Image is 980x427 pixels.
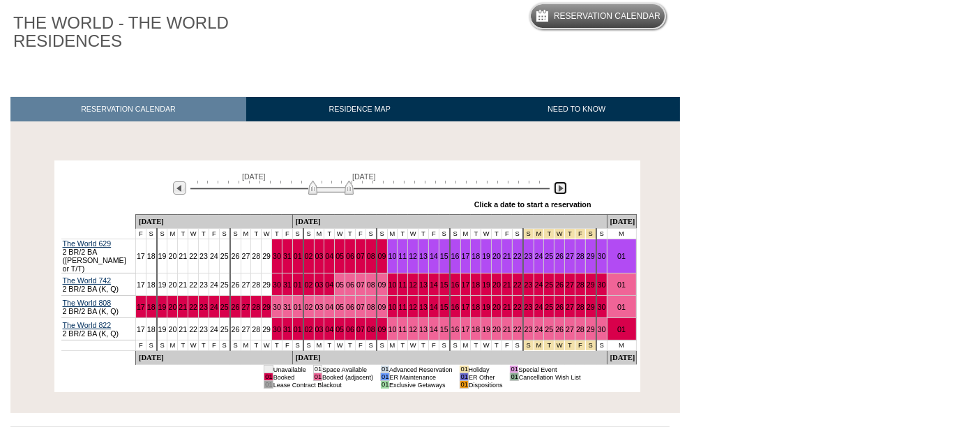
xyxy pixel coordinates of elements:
[472,325,480,334] a: 18
[428,229,439,239] td: F
[430,325,438,334] a: 14
[378,325,386,334] a: 09
[408,229,419,239] td: W
[598,325,606,334] a: 30
[292,351,607,365] td: [DATE]
[137,303,145,311] a: 17
[232,252,240,260] a: 26
[282,340,292,351] td: F
[147,252,156,260] a: 18
[451,252,460,260] a: 16
[474,200,591,209] div: Click a date to start a reservation
[158,280,167,289] a: 19
[135,215,292,229] td: [DATE]
[367,325,375,334] a: 08
[398,303,407,311] a: 11
[336,280,344,289] a: 05
[168,303,176,311] a: 20
[315,280,324,289] a: 03
[262,303,271,311] a: 29
[545,303,553,311] a: 25
[471,229,481,239] td: T
[450,340,460,351] td: S
[158,303,167,311] a: 19
[199,303,208,311] a: 23
[146,340,156,351] td: S
[294,252,302,260] a: 01
[294,303,302,311] a: 01
[598,303,606,311] a: 30
[346,303,354,311] a: 06
[61,274,136,296] td: 2 BR/2 BA (K, Q)
[513,280,522,289] a: 22
[283,252,292,260] a: 31
[607,229,636,239] td: M
[135,351,292,365] td: [DATE]
[262,340,272,351] td: W
[219,340,229,351] td: S
[525,325,533,334] a: 23
[409,280,417,289] a: 12
[607,351,636,365] td: [DATE]
[315,303,324,311] a: 03
[303,229,314,239] td: S
[346,252,354,260] a: 06
[576,325,585,334] a: 28
[188,340,199,351] td: W
[439,229,449,239] td: S
[305,325,313,334] a: 02
[135,340,146,351] td: F
[428,340,439,351] td: F
[189,252,197,260] a: 22
[356,325,365,334] a: 07
[617,280,626,289] a: 01
[419,229,429,239] td: T
[63,321,112,329] a: The World 822
[273,252,281,260] a: 30
[389,325,397,334] a: 10
[230,340,241,351] td: S
[252,252,260,260] a: 28
[355,340,365,351] td: F
[63,239,112,248] a: The World 629
[565,229,575,239] td: Thanksgiving
[462,280,470,289] a: 17
[232,280,240,289] a: 26
[598,280,606,289] a: 30
[355,229,365,239] td: F
[535,303,543,311] a: 24
[492,325,501,334] a: 20
[398,229,408,239] td: T
[555,325,564,334] a: 26
[283,325,292,334] a: 31
[282,229,292,239] td: F
[503,252,511,260] a: 21
[292,215,607,229] td: [DATE]
[335,229,345,239] td: W
[262,280,271,289] a: 29
[587,280,595,289] a: 29
[294,325,302,334] a: 01
[587,303,595,311] a: 29
[367,280,375,289] a: 08
[168,252,176,260] a: 20
[246,97,474,121] a: RESIDENCE MAP
[135,229,146,239] td: F
[430,280,438,289] a: 14
[587,252,595,260] a: 29
[324,340,335,351] td: T
[189,325,197,334] a: 22
[292,229,303,239] td: S
[273,303,281,311] a: 30
[324,229,335,239] td: T
[544,340,555,351] td: Thanksgiving
[199,340,209,351] td: T
[137,280,145,289] a: 17
[430,303,438,311] a: 14
[272,229,282,239] td: T
[315,325,324,334] a: 03
[356,280,365,289] a: 07
[377,229,387,239] td: S
[242,172,266,181] span: [DATE]
[492,252,501,260] a: 20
